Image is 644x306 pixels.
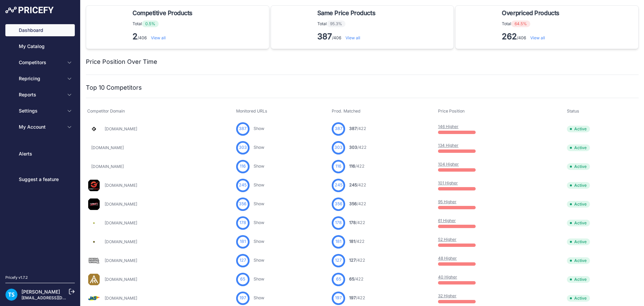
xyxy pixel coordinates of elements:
a: My Catalog [5,40,75,52]
span: 65 [349,276,354,281]
span: Active [567,182,590,189]
a: [DOMAIN_NAME] [105,126,137,131]
span: 178 [239,220,246,226]
span: 387 [335,126,342,132]
a: 101 Higher [438,180,458,185]
strong: 387 [317,32,332,41]
a: View all [345,35,360,40]
span: Active [567,295,590,302]
a: View all [530,35,545,40]
span: Active [567,163,590,170]
p: /406 [502,31,562,42]
button: Reports [5,89,75,101]
strong: 2 [132,32,138,41]
a: 65/422 [349,276,364,281]
a: [DOMAIN_NAME] [105,239,137,244]
a: Show [254,258,264,263]
a: Dashboard [5,24,75,36]
a: 48 Higher [438,256,457,261]
span: 95.3% [327,20,345,27]
span: 181 [349,239,355,244]
span: 127 [239,257,246,264]
nav: Sidebar [5,24,75,267]
span: 197 [239,295,246,301]
a: 303/422 [349,145,367,150]
span: Active [567,220,590,226]
p: Total [502,20,562,27]
a: [EMAIL_ADDRESS][DOMAIN_NAME] [21,295,92,300]
span: 245 [239,182,247,188]
a: 32 Higher [438,293,457,298]
span: 356 [349,201,357,206]
a: [PERSON_NAME] [21,289,60,295]
span: 178 [335,220,342,226]
span: Active [567,257,590,264]
span: 181 [240,238,246,245]
span: Active [567,238,590,245]
a: 127/422 [349,258,365,263]
span: Overpriced Products [502,8,559,18]
span: 356 [335,201,342,207]
span: Competitive Products [132,8,193,18]
span: Status [567,108,579,114]
a: 197/422 [349,295,365,300]
h2: Price Position Over Time [86,57,157,67]
p: Total [317,20,378,27]
span: 116 [335,163,341,170]
span: Active [567,276,590,283]
strong: 262 [502,32,517,41]
button: Repricing [5,73,75,85]
span: Settings [19,107,63,114]
a: [DOMAIN_NAME] [91,145,124,150]
a: 146 Higher [438,124,459,129]
span: 127 [335,257,342,264]
a: 52 Higher [438,237,457,242]
p: Total [132,20,195,27]
span: 65 [240,276,245,282]
span: 387 [349,126,357,131]
a: Show [254,182,264,187]
button: Competitors [5,56,75,69]
span: 0.5% [142,20,159,27]
span: Active [567,201,590,208]
span: 65 [336,276,341,282]
span: Competitors [19,59,63,66]
a: 95 Higher [438,199,457,204]
span: 245 [349,182,357,187]
a: Show [254,145,264,150]
a: [DOMAIN_NAME] [105,183,137,188]
span: Active [567,126,590,132]
a: [DOMAIN_NAME] [105,202,137,207]
a: 134 Higher [438,143,459,148]
a: Show [254,164,264,169]
a: Show [254,201,264,206]
a: 178/422 [349,220,365,225]
a: 61 Higher [438,218,456,223]
span: Active [567,144,590,151]
span: 116 [240,163,246,170]
span: 245 [335,182,342,188]
a: Show [254,126,264,131]
span: 303 [349,145,357,150]
span: 178 [349,220,356,225]
a: 104 Higher [438,162,459,167]
a: Show [254,276,264,281]
span: 197 [349,295,356,300]
a: 40 Higher [438,274,457,279]
span: 303 [334,144,342,151]
span: 303 [239,144,247,151]
span: 387 [239,126,247,132]
a: Show [254,220,264,225]
div: Pricefy v1.7.2 [5,275,28,280]
span: 64.5% [511,20,530,27]
span: My Account [19,124,63,130]
a: [DOMAIN_NAME] [105,277,137,282]
a: 245/422 [349,182,366,187]
a: [DOMAIN_NAME] [105,220,137,225]
a: View all [151,35,166,40]
span: Repricing [19,75,63,82]
span: Prod. Matched [332,108,361,114]
p: /406 [132,31,195,42]
span: 197 [335,295,342,301]
a: [DOMAIN_NAME] [105,296,137,301]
